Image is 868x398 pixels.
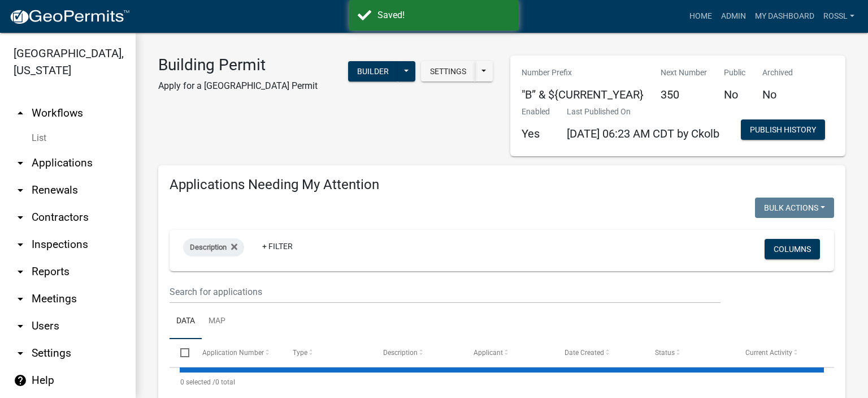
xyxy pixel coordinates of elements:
[567,127,719,140] span: [DATE] 06:23 AM CDT by Ckolb
[717,6,750,27] a: Admin
[522,88,644,101] h5: "B” & ${CURRENT_YEAR}
[522,127,550,140] h5: Yes
[762,88,793,101] h5: No
[170,303,202,340] a: Data
[180,378,215,386] span: 0 selected /
[158,55,318,75] h3: Building Permit
[741,119,825,140] button: Publish History
[14,238,27,251] i: arrow_drop_down
[565,349,604,357] span: Date Created
[14,374,27,387] i: help
[765,239,820,259] button: Columns
[755,198,834,218] button: Bulk Actions
[724,88,745,101] h5: No
[170,368,834,396] div: 0 total
[170,280,721,303] input: Search for applications
[553,339,644,366] datatable-header-cell: Date Created
[762,67,793,79] p: Archived
[377,8,510,22] div: Saved!
[170,177,834,193] h4: Applications Needing My Attention
[661,67,707,79] p: Next Number
[14,319,27,333] i: arrow_drop_down
[190,243,227,251] span: Description
[293,349,307,357] span: Type
[383,349,418,357] span: Description
[14,346,27,360] i: arrow_drop_down
[474,349,503,357] span: Applicant
[191,339,281,366] datatable-header-cell: Application Number
[421,61,475,82] button: Settings
[202,349,264,357] span: Application Number
[741,126,825,135] wm-modal-confirm: Workflow Publish History
[567,106,719,118] p: Last Published On
[522,106,550,118] p: Enabled
[655,349,675,357] span: Status
[282,339,372,366] datatable-header-cell: Type
[14,183,27,197] i: arrow_drop_down
[735,339,825,366] datatable-header-cell: Current Activity
[158,79,318,93] p: Apply for a [GEOGRAPHIC_DATA] Permit
[14,156,27,170] i: arrow_drop_down
[14,211,27,224] i: arrow_drop_down
[14,292,27,306] i: arrow_drop_down
[14,106,27,120] i: arrow_drop_up
[170,339,191,366] datatable-header-cell: Select
[202,303,232,340] a: Map
[685,6,717,27] a: Home
[253,236,302,256] a: + Filter
[745,349,792,357] span: Current Activity
[644,339,735,366] datatable-header-cell: Status
[348,61,398,82] button: Builder
[463,339,553,366] datatable-header-cell: Applicant
[750,6,819,27] a: My Dashboard
[372,339,463,366] datatable-header-cell: Description
[522,67,644,79] p: Number Prefix
[724,67,745,79] p: Public
[819,6,859,27] a: RossL
[661,88,707,101] h5: 350
[14,265,27,279] i: arrow_drop_down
